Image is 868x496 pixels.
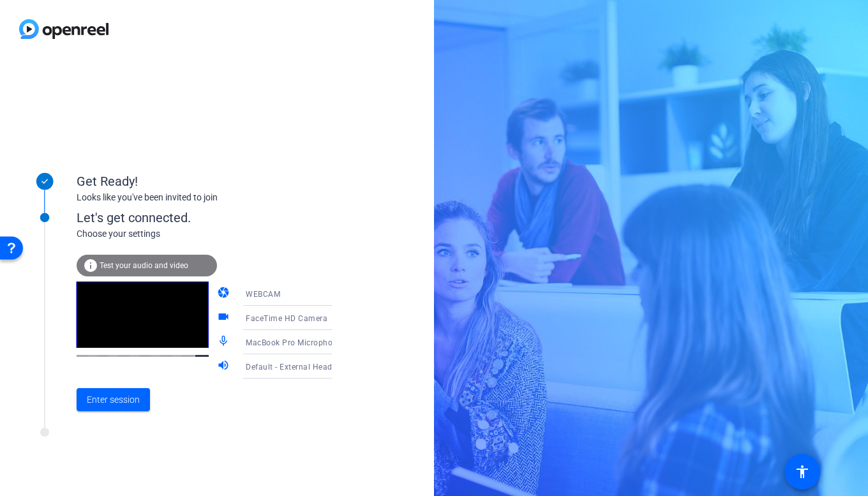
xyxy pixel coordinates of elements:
[246,290,280,299] span: WEBCAM
[795,464,810,479] mat-icon: accessibility
[217,359,232,374] mat-icon: volume_up
[246,314,327,323] span: FaceTime HD Camera
[217,334,232,350] mat-icon: mic_none
[246,337,376,347] span: MacBook Pro Microphone (Built-in)
[246,361,394,372] span: Default - External Headphones (Built-in)
[100,261,188,270] span: Test your audio and video
[83,258,98,273] mat-icon: info
[77,208,358,227] div: Let's get connected.
[217,286,232,301] mat-icon: camera
[87,393,140,407] span: Enter session
[77,227,358,241] div: Choose your settings
[77,388,150,411] button: Enter session
[77,172,332,191] div: Get Ready!
[77,191,332,204] div: Looks like you've been invited to join
[217,310,232,326] mat-icon: videocam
